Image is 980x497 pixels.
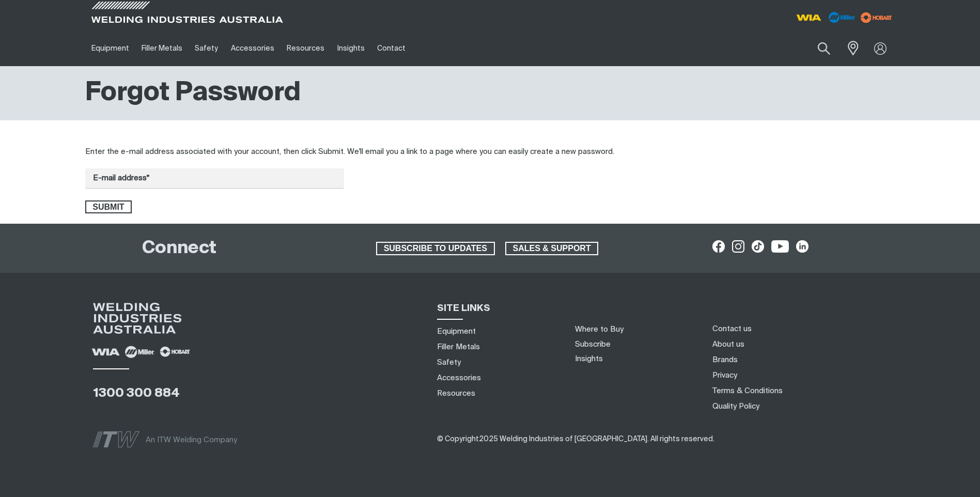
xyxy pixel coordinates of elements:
[437,357,461,368] a: Safety
[146,436,237,444] span: An ITW Welding Company
[281,30,331,66] a: Resources
[858,10,895,25] img: miller
[376,242,495,255] a: SUBSCRIBE TO UPDATES
[506,242,598,255] span: SALES & SUPPORT
[712,401,759,412] a: Quality Policy
[712,323,752,334] a: Contact us
[371,30,412,66] a: Contact
[712,385,783,396] a: Terms & Conditions
[437,388,475,399] a: Resources
[93,387,180,399] a: 1300 300 884
[225,30,281,66] a: Accessories
[712,354,738,365] a: Brands
[85,30,693,66] nav: Main
[575,355,603,363] a: Insights
[437,341,480,352] a: Filler Metals
[575,325,624,333] a: Where to Buy
[712,370,737,381] a: Privacy
[575,340,611,348] a: Subscribe
[85,76,301,110] h1: Forgot Password
[85,30,135,66] a: Equipment
[85,146,895,158] div: Enter the e-mail address associated with your account, then click Submit. We'll email you a link ...
[189,30,224,66] a: Safety
[505,242,599,255] a: SALES & SUPPORT
[437,326,476,337] a: Equipment
[437,372,481,383] a: Accessories
[437,304,490,313] span: SITE LINKS
[142,237,216,260] h2: Connect
[331,30,370,66] a: Insights
[86,200,131,214] span: Submit
[437,435,714,443] span: ​​​​​​​​​​​​​​​​​​ ​​​​​​
[135,30,189,66] a: Filler Metals
[437,436,714,443] span: © Copyright 2025 Welding Industries of [GEOGRAPHIC_DATA] . All rights reserved.
[793,36,841,60] input: Product name or item number...
[806,36,842,60] button: Search products
[712,339,744,350] a: About us
[377,242,494,255] span: SUBSCRIBE TO UPDATES
[85,200,132,214] button: Submit forgot password request
[709,321,907,414] nav: Footer
[433,323,563,401] nav: Sitemap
